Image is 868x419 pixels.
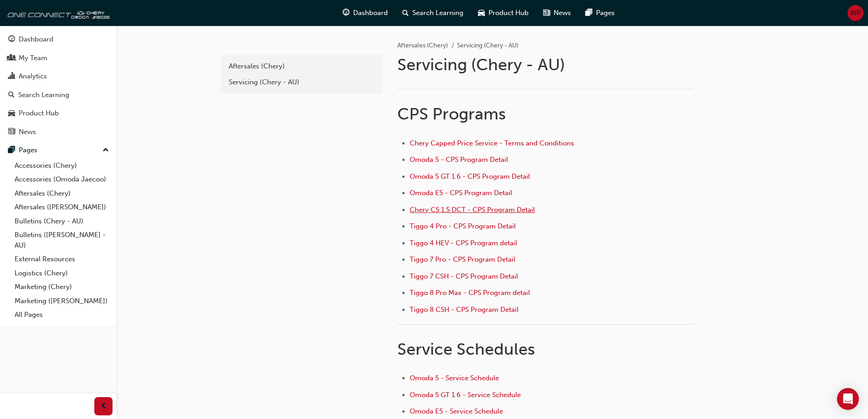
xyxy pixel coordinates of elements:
[11,308,113,322] a: All Pages
[410,239,517,247] a: Tiggo 4 HEV - CPS Program detail
[8,146,15,155] span: pages-icon
[397,339,535,359] span: Service Schedules
[410,189,512,197] a: Omoda E5 - CPS Program Detail
[4,87,113,103] a: Search Learning
[478,7,485,19] span: car-icon
[11,200,113,214] a: Aftersales ([PERSON_NAME])
[353,8,388,18] span: Dashboard
[536,4,578,22] a: news-iconNews
[224,58,379,74] a: Aftersales (Chery)
[11,228,113,252] a: Bulletins ([PERSON_NAME] - AU)
[410,374,499,382] a: Omoda 5 - Service Schedule
[11,252,113,266] a: External Resources
[8,72,15,81] span: chart-icon
[410,255,515,264] a: Tiggo 7 Pro - CPS Program Detail
[19,34,53,45] div: Dashboard
[11,214,113,228] a: Bulletins (Chery - AU)
[11,159,113,173] a: Accessories (Chery)
[229,77,375,88] div: Servicing (Chery - AU)
[4,29,113,142] button: DashboardMy TeamAnalyticsSearch LearningProduct HubNews
[229,61,375,72] div: Aftersales (Chery)
[11,294,113,308] a: Marketing ([PERSON_NAME])
[11,172,113,186] a: Accessories (Omoda Jaecoo)
[586,7,592,19] span: pages-icon
[412,8,463,18] span: Search Learning
[8,36,15,44] span: guage-icon
[4,50,113,67] a: My Team
[19,53,47,63] div: My Team
[395,4,471,22] a: search-iconSearch Learning
[410,139,574,147] a: Chery Capped Price Service - Terms and Conditions
[100,401,107,412] span: prev-icon
[410,172,530,181] a: Omoda 5 GT 1.6 - CPS Program Detail
[8,91,15,99] span: search-icon
[850,8,861,18] span: WR
[847,5,863,21] button: WR
[19,71,47,82] div: Analytics
[335,4,395,22] a: guage-iconDashboard
[402,7,409,19] span: search-icon
[4,68,113,85] a: Analytics
[410,391,521,399] a: Omoda 5 GT 1.6 - Service Schedule
[4,31,113,48] a: Dashboard
[488,8,529,18] span: Product Hub
[19,145,37,155] div: Pages
[410,305,519,314] a: Tiggo 8 CSH - CPS Program Detail
[578,4,622,22] a: pages-iconPages
[343,7,349,19] span: guage-icon
[397,104,506,124] span: CPS Programs
[8,54,15,62] span: people-icon
[4,124,113,140] a: News
[410,272,518,280] a: Tiggo 7 CSH - CPS Program Detail
[410,222,516,230] a: Tiggo 4 Pro - CPS Program Detail
[410,155,508,164] a: Omoda 5 - CPS Program Detail
[11,266,113,280] a: Logistics (Chery)
[4,142,113,159] button: Pages
[397,55,696,75] h1: Servicing (Chery - AU)
[596,8,615,18] span: Pages
[19,127,36,137] div: News
[8,128,15,136] span: news-icon
[8,109,15,118] span: car-icon
[18,90,69,100] div: Search Learning
[19,108,59,119] div: Product Hub
[543,7,550,19] span: news-icon
[554,8,571,18] span: News
[4,105,113,122] a: Product Hub
[457,41,519,51] li: Servicing (Chery - AU)
[224,74,379,90] a: Servicing (Chery - AU)
[11,186,113,201] a: Aftersales (Chery)
[11,280,113,294] a: Marketing (Chery)
[410,289,530,297] a: Tiggo 8 Pro Max - CPS Program detail
[5,4,109,22] img: oneconnect
[103,145,109,156] span: up-icon
[471,4,536,22] a: car-iconProduct Hub
[410,206,535,214] a: Chery C5 1.5 DCT - CPS Program Detail
[837,388,859,410] div: Open Intercom Messenger
[397,41,448,49] a: Aftersales (Chery)
[410,407,503,415] a: Omoda E5 - Service Schedule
